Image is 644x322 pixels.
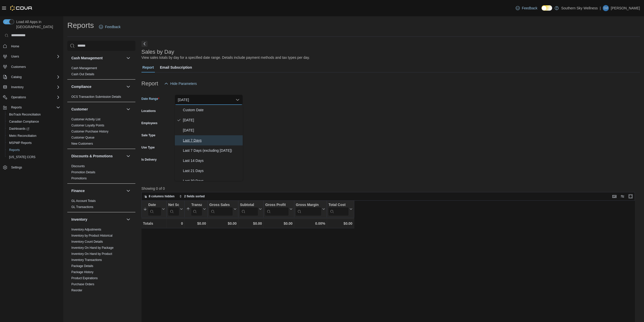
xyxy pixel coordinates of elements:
span: GL Transactions [71,205,93,209]
div: Gross Sales [209,202,233,207]
h3: Discounts & Promotions [71,154,113,159]
nav: Complex example [3,41,60,184]
button: Reports [9,104,24,110]
a: GL Account Totals [71,199,96,203]
span: Customers [9,64,60,70]
span: MSPMP Reports [9,141,32,145]
h3: Report [141,81,158,87]
div: View sales totals by day for a specified date range. Details include payment methods and tax type... [141,55,310,60]
div: Discounts & Promotions [67,163,135,183]
span: Home [11,44,19,48]
span: Inventory Transactions [71,258,102,262]
button: Compliance [125,84,131,90]
span: Promotion Details [71,170,95,174]
div: $0.00 [186,220,206,226]
div: Cash Management [67,65,135,79]
span: SM [604,5,608,11]
button: Inventory [9,84,26,90]
span: Hide Parameters [170,81,197,86]
span: Customer Loyalty Points [71,123,104,127]
button: Finance [125,188,131,194]
input: Dark Mode [542,5,552,11]
button: Display options [619,193,626,199]
button: Operations [1,94,62,101]
div: Gross Sales [209,202,233,215]
span: Dashboards [7,126,60,132]
div: Finance [67,198,135,212]
label: Is Delivery [141,158,157,162]
div: Subtotal [240,202,258,215]
a: MSPMP Reports [7,140,34,146]
span: Metrc Reconciliation [7,133,60,139]
a: Cash Out Details [71,72,94,76]
label: Use Type [141,145,155,149]
div: Stan Martin [603,5,609,11]
div: Net Sold [168,202,179,207]
button: Catalog [1,73,62,81]
div: Compliance [67,94,135,102]
div: 0 [168,220,183,226]
span: Reports [9,104,60,110]
div: Gross Profit [265,202,288,207]
span: Dashboards [9,127,29,131]
button: Settings [1,164,62,171]
span: BioTrack Reconciliation [9,112,41,117]
span: Washington CCRS [7,154,60,160]
div: $0.00 [240,220,262,226]
span: Report [142,62,154,72]
button: Finance [71,188,124,193]
a: Dashboards [5,125,62,132]
button: MSPMP Reports [5,139,62,146]
a: Customer Activity List [71,118,100,121]
button: Cash Management [71,55,124,61]
button: 8 columns hidden [142,193,177,199]
span: [US_STATE] CCRS [9,155,35,159]
a: Discounts [71,164,85,168]
a: New Customers [71,142,93,145]
button: Reports [1,104,62,111]
h3: Customer [71,107,88,112]
span: [DATE] [183,117,241,123]
div: Transaction Average [191,202,202,207]
div: $0.00 [265,220,293,226]
div: Total Cost [328,202,348,207]
button: Metrc Reconciliation [5,132,62,139]
img: Cova [10,6,33,11]
label: Date Range [141,97,159,101]
button: Users [1,53,62,60]
span: Last 30 Days [183,178,241,184]
span: 2 fields sorted [184,194,205,198]
div: Gross Profit [265,202,288,215]
a: OCS Transaction Submission Details [71,95,121,99]
span: Inventory Adjustments [71,228,101,232]
a: Purchase Orders [71,282,94,286]
span: [DATE] [183,127,241,133]
button: Hide Parameters [162,79,199,89]
span: Reports [9,148,20,152]
span: Load All Apps in [GEOGRAPHIC_DATA] [14,19,60,29]
div: Transaction Average [191,202,202,215]
a: Inventory Count Details [71,240,103,243]
span: Email Subscription [160,62,192,72]
div: Date [148,202,161,207]
button: Net Sold [168,202,183,215]
button: [US_STATE] CCRS [5,154,62,161]
span: Metrc Reconciliation [9,134,36,138]
button: Users [9,53,21,60]
span: Inventory [9,84,60,90]
span: Feedback [522,6,537,11]
div: Total Cost [328,202,348,215]
h3: Compliance [71,84,91,89]
span: Custom Date [183,107,241,113]
button: Enter fullscreen [628,193,634,199]
a: Customer Purchase History [71,130,109,133]
span: Operations [9,94,60,100]
span: Feedback [105,24,120,29]
span: Last 7 Days [183,137,241,143]
a: Dashboards [7,126,31,132]
a: Feedback [514,3,539,13]
a: Inventory Adjustments [71,228,101,231]
label: Locations [141,109,156,113]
